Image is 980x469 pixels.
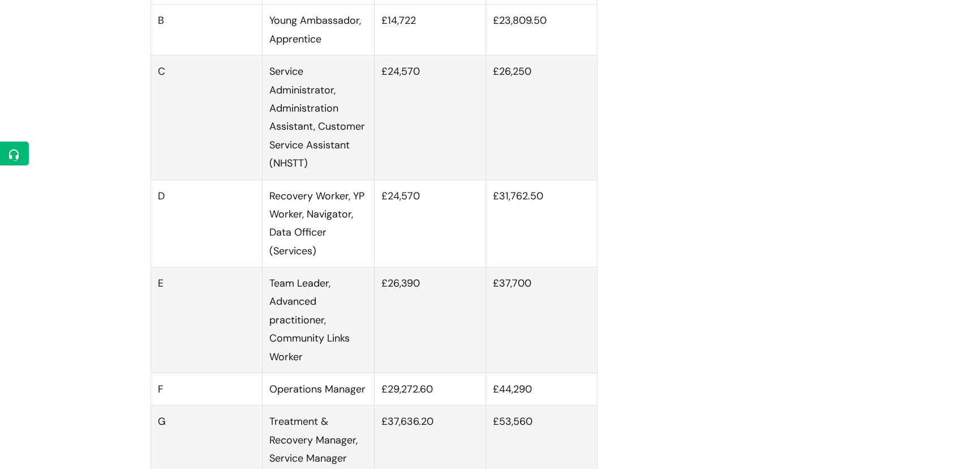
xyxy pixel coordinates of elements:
td: F [151,373,263,406]
td: B [151,5,263,56]
td: £37,700 [485,267,597,373]
td: Operations Manager [263,373,374,406]
td: £26,250 [485,56,597,180]
td: £23,809.50 [485,5,597,56]
td: £24,570 [374,56,485,180]
td: Service Administrator, Administration Assistant, Customer Service Assistant (NHSTT) [263,56,374,180]
td: Recovery Worker, YP Worker, Navigator, Data Officer (Services) [263,180,374,267]
td: Young Ambassador, Apprentice [263,5,374,56]
td: D [151,180,263,267]
td: £14,722 [374,5,485,56]
td: £29,272.60 [374,373,485,406]
td: E [151,267,263,373]
td: £26,390 [374,267,485,373]
td: £31,762.50 [485,180,597,267]
td: £24,570 [374,180,485,267]
td: Team Leader, Advanced practitioner, Community Links Worker [263,267,374,373]
td: C [151,56,263,180]
td: £44,290 [485,373,597,406]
